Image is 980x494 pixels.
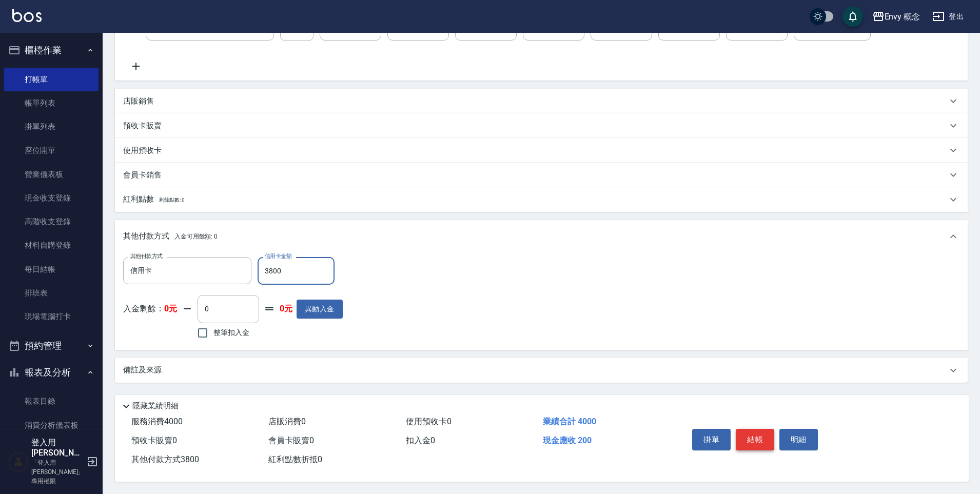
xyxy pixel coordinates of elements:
p: 「登入用[PERSON_NAME]」專用權限 [31,458,84,486]
a: 報表目錄 [4,389,99,413]
span: 整筆扣入金 [213,327,249,338]
button: 結帳 [736,429,774,450]
p: 入金剩餘： [123,304,177,314]
div: 紅利點數剩餘點數: 0 [115,187,968,212]
button: 異動入金 [297,300,343,319]
span: 預收卡販賣 0 [131,436,177,445]
div: 會員卡銷售 [115,163,968,187]
span: 服務消費 4000 [131,417,183,426]
a: 掛單列表 [4,115,99,139]
h5: 登入用[PERSON_NAME] [31,438,84,458]
p: 備註及來源 [123,365,162,376]
span: 店販消費 0 [268,417,306,426]
strong: 0元 [164,304,177,313]
p: 隱藏業績明細 [132,401,179,411]
button: 掛單 [692,429,731,450]
a: 消費分析儀表板 [4,413,99,437]
span: 紅利點數折抵 0 [268,455,322,464]
img: Logo [12,9,42,22]
p: 其他付款方式 [123,231,218,242]
a: 座位開單 [4,139,99,162]
button: Envy 概念 [868,6,925,27]
span: 使用預收卡 0 [406,417,452,426]
img: Person [8,451,29,472]
p: 會員卡銷售 [123,170,162,181]
button: 報表及分析 [4,359,99,386]
div: 店販銷售 [115,89,968,113]
span: 會員卡販賣 0 [268,436,314,445]
a: 現場電腦打卡 [4,305,99,328]
div: 其他付款方式入金可用餘額: 0 [115,220,968,253]
span: 入金可用餘額: 0 [174,233,218,240]
p: 店販銷售 [123,96,154,107]
button: 登出 [928,7,968,26]
span: 業績合計 4000 [543,417,596,426]
button: 明細 [779,429,818,450]
a: 帳單列表 [4,91,99,115]
a: 現金收支登錄 [4,186,99,210]
span: 現金應收 200 [543,436,592,445]
div: 備註及來源 [115,358,968,383]
div: 預收卡販賣 [115,113,968,138]
button: save [842,6,863,27]
p: 紅利點數 [123,194,184,205]
p: 預收卡販賣 [123,121,162,131]
button: 櫃檯作業 [4,37,99,64]
div: 使用預收卡 [115,138,968,163]
button: 預約管理 [4,332,99,359]
strong: 0元 [280,304,292,314]
a: 材料自購登錄 [4,233,99,257]
a: 營業儀表板 [4,163,99,186]
label: 其他付款方式 [130,252,163,260]
p: 使用預收卡 [123,145,162,156]
label: 信用卡金額 [265,252,291,260]
a: 每日結帳 [4,258,99,281]
a: 高階收支登錄 [4,210,99,233]
a: 打帳單 [4,68,99,91]
a: 排班表 [4,281,99,305]
span: 剩餘點數: 0 [159,197,185,203]
div: Envy 概念 [885,10,920,23]
span: 其他付款方式 3800 [131,455,199,464]
span: 扣入金 0 [406,436,435,445]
